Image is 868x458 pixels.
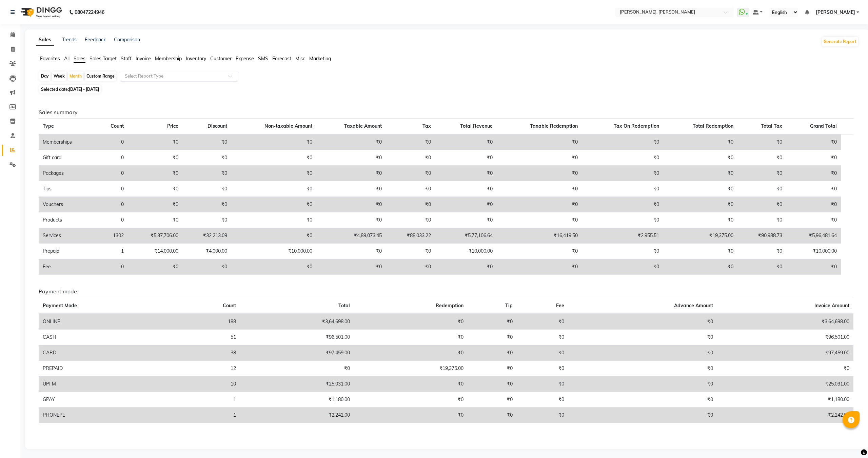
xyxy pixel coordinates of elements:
td: ₹0 [231,259,316,275]
td: ₹0 [497,181,582,197]
td: ₹0 [497,166,582,181]
td: ₹0 [182,150,231,166]
span: Redemption [436,303,463,309]
td: ₹0 [663,259,737,275]
span: Grand Total [810,123,837,129]
span: Discount [208,123,227,129]
td: CASH [39,329,173,345]
span: Count [223,303,236,309]
td: PREPAID [39,360,173,376]
span: Staff [121,56,132,62]
td: ₹0 [354,376,468,392]
td: ₹0 [468,360,517,376]
td: ₹0 [568,376,717,392]
td: ₹0 [582,166,663,181]
td: ₹0 [386,150,435,166]
td: ₹0 [182,181,231,197]
td: ₹0 [568,360,717,376]
span: Inventory [186,56,206,62]
img: logo [17,3,64,22]
span: Selected date: [39,85,101,93]
td: ₹19,375.00 [354,360,468,376]
td: ₹1,180.00 [717,392,853,407]
td: ₹0 [128,197,182,212]
td: ₹25,031.00 [240,376,354,392]
span: Tax On Redemption [614,123,659,129]
td: ₹0 [468,314,517,330]
span: [DATE] - [DATE] [69,87,99,92]
td: ₹0 [582,212,663,228]
td: ₹0 [468,329,517,345]
a: Sales [36,34,54,46]
td: ₹0 [568,329,717,345]
span: Price [167,123,178,129]
td: ₹0 [737,259,786,275]
td: ₹0 [354,314,468,330]
span: Misc [295,56,305,62]
td: ₹0 [240,360,354,376]
td: ₹10,000.00 [435,244,497,259]
td: ₹1,180.00 [240,392,354,407]
td: ₹0 [497,244,582,259]
td: ₹0 [435,150,497,166]
span: Tip [505,303,513,309]
td: ₹0 [386,259,435,275]
td: ₹0 [497,134,582,150]
td: ₹0 [231,212,316,228]
td: ₹0 [468,345,517,360]
td: ₹0 [128,134,182,150]
td: Gift card [39,150,95,166]
td: ₹0 [182,166,231,181]
span: Marketing [309,56,331,62]
td: ₹0 [231,181,316,197]
span: Count [111,123,124,129]
td: ₹0 [468,407,517,423]
td: ₹0 [316,259,386,275]
a: Feedback [85,37,106,43]
span: Taxable Redemption [530,123,578,129]
td: ₹0 [182,197,231,212]
td: 188 [173,314,240,330]
td: Services [39,228,95,244]
td: ₹0 [517,314,568,330]
div: Custom Range [85,71,116,81]
td: ₹88,033.22 [386,228,435,244]
td: ₹0 [786,197,841,212]
td: ₹0 [517,329,568,345]
td: ONLINE [39,314,173,330]
td: ₹0 [354,329,468,345]
td: ₹0 [568,345,717,360]
td: ₹0 [316,244,386,259]
td: ₹0 [231,166,316,181]
td: ₹3,64,698.00 [240,314,354,330]
td: ₹0 [786,259,841,275]
span: Favorites [40,56,60,62]
span: Type [43,123,54,129]
td: Packages [39,166,95,181]
td: ₹97,459.00 [717,345,853,360]
td: ₹0 [582,244,663,259]
td: ₹0 [663,212,737,228]
div: Week [52,71,66,81]
h6: Sales summary [39,109,853,116]
td: ₹0 [468,392,517,407]
td: ₹4,89,073.45 [316,228,386,244]
span: Taxable Amount [344,123,382,129]
td: ₹4,000.00 [182,244,231,259]
td: ₹0 [497,259,582,275]
span: Forecast [272,56,291,62]
td: ₹0 [737,244,786,259]
td: ₹0 [128,259,182,275]
td: ₹5,77,106.64 [435,228,497,244]
td: ₹0 [786,212,841,228]
td: ₹0 [435,197,497,212]
td: ₹0 [663,181,737,197]
td: ₹0 [182,212,231,228]
td: ₹0 [497,212,582,228]
td: ₹0 [386,197,435,212]
span: [PERSON_NAME] [816,9,855,16]
td: ₹0 [582,259,663,275]
td: ₹0 [568,314,717,330]
td: 51 [173,329,240,345]
button: Generate Report [822,37,858,46]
